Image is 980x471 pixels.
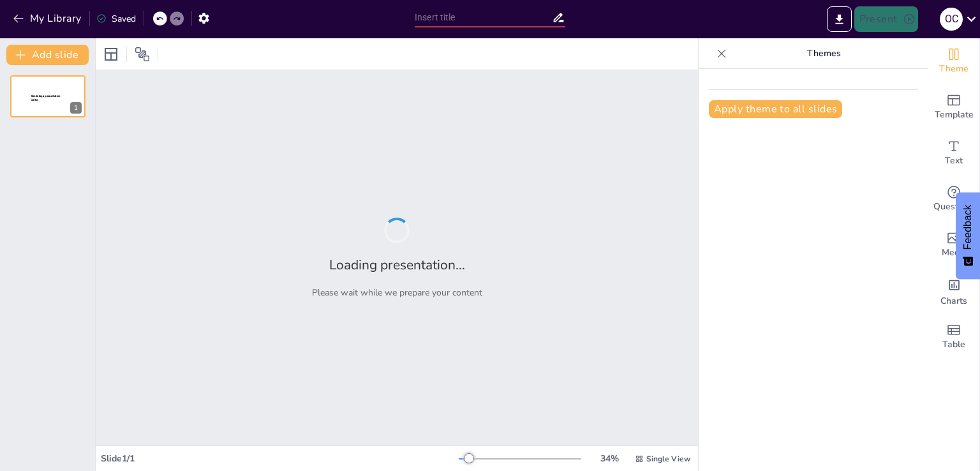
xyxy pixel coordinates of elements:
div: Add ready made slides [928,84,979,130]
span: Position [135,47,150,62]
span: Media [942,246,967,260]
p: Themes [732,38,916,69]
button: О С [940,6,963,32]
span: Theme [939,62,969,76]
div: Saved [96,13,136,25]
span: Text [945,154,963,168]
button: Apply theme to all slides [709,100,842,118]
h2: Loading presentation... [329,256,465,274]
div: Layout [101,44,121,64]
div: Add images, graphics, shapes or video [928,222,979,268]
div: Slide 1 / 1 [101,452,459,465]
span: Single View [646,454,690,464]
button: Add slide [6,45,89,65]
div: 1 [70,102,82,114]
button: Present [854,6,918,32]
div: О С [940,8,963,31]
input: Insert title [415,8,552,27]
div: 34 % [594,452,625,465]
button: Feedback - Show survey [956,192,980,279]
div: 1 [10,75,85,117]
span: Sendsteps presentation editor [31,94,61,101]
button: My Library [10,8,87,29]
span: Questions [933,200,975,214]
div: Add a table [928,314,979,360]
span: Feedback [962,205,974,250]
div: Add charts and graphs [928,268,979,314]
div: Change the overall theme [928,38,979,84]
div: Add text boxes [928,130,979,176]
span: Template [935,108,974,122]
span: Charts [940,294,967,308]
span: Table [942,338,965,352]
p: Please wait while we prepare your content [312,287,482,299]
div: Get real-time input from your audience [928,176,979,222]
button: Export to PowerPoint [827,6,852,32]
